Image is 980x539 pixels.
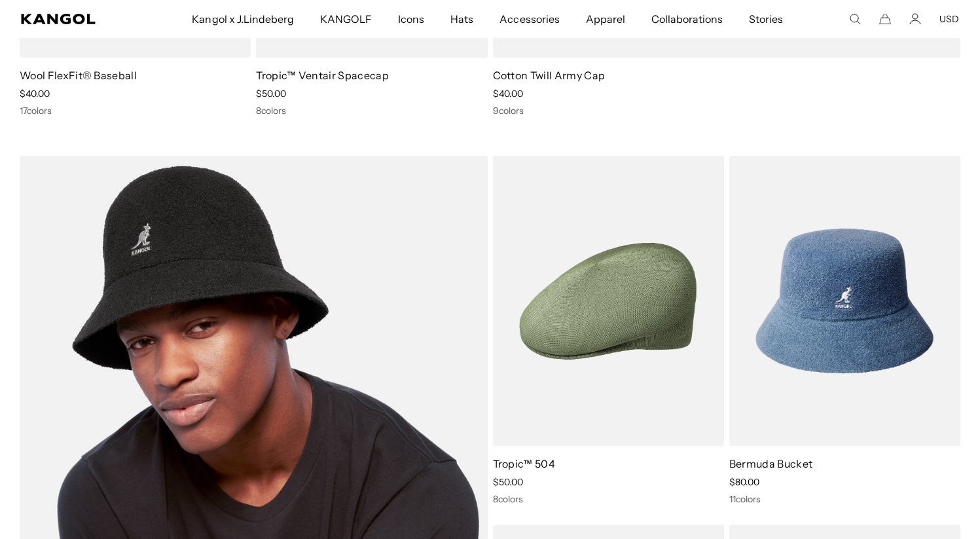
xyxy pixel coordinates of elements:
[493,105,961,117] div: 9 colors
[21,14,126,24] a: Kangol
[20,69,137,82] a: Wool FlexFit® Baseball
[493,493,724,505] div: 8 colors
[256,69,389,82] a: Tropic™ Ventair Spacecap
[493,457,556,470] a: Tropic™ 504
[849,13,861,25] summary: Search here
[729,493,960,505] div: 11 colors
[879,13,891,25] button: Cart
[729,156,960,446] img: Bermuda Bucket
[256,88,286,100] span: $50.00
[20,88,50,100] span: $40.00
[256,105,487,117] div: 8 colors
[20,105,251,117] div: 17 colors
[493,476,523,488] span: $50.00
[909,13,921,25] a: Account
[939,13,959,25] button: USD
[493,69,606,82] a: Cotton Twill Army Cap
[493,88,523,100] span: $40.00
[729,476,759,488] span: $80.00
[729,457,812,470] a: Bermuda Bucket
[493,156,724,446] img: Tropic™ 504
